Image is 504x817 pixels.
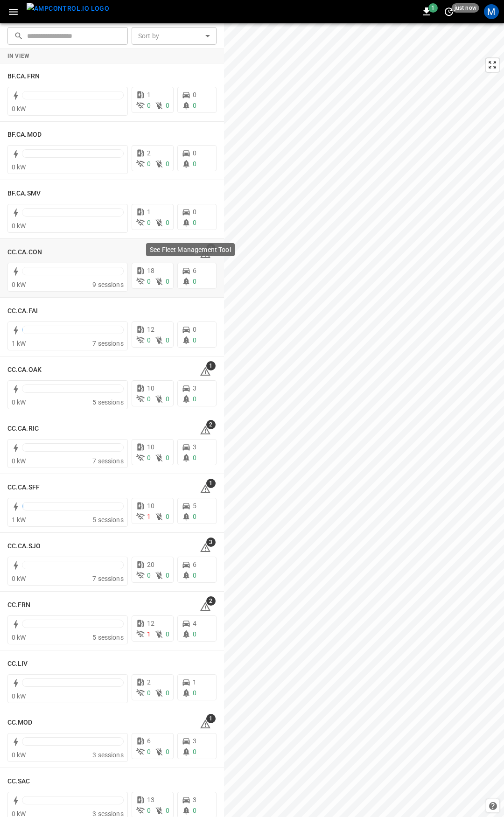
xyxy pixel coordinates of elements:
h6: BF.CA.FRN [7,71,40,82]
span: 1 [206,361,216,370]
strong: In View [7,53,30,59]
span: 0 [166,102,169,109]
span: 1 [206,714,216,723]
span: 0 [193,102,196,109]
span: 10 [147,384,154,392]
span: 0 [166,278,169,285]
span: 0 [193,326,196,333]
span: just now [452,3,479,13]
h6: CC.CA.OAK [7,365,42,375]
span: 12 [147,326,154,333]
h6: CC.CA.FAI [7,306,38,316]
span: 0 [147,748,151,755]
span: 10 [147,502,154,510]
span: 0 [193,748,196,755]
span: 0 [166,219,169,226]
span: 1 kW [12,340,26,347]
span: 0 kW [12,163,26,171]
span: 0 [147,689,151,697]
span: 0 [147,160,151,168]
span: 0 [193,219,196,226]
h6: CC.CA.RIC [7,424,39,434]
span: 0 [193,454,196,461]
span: 3 sessions [92,751,124,759]
span: 4 [193,620,196,627]
span: 1 [206,479,216,488]
span: 0 [147,395,151,403]
span: 0 [193,160,196,168]
span: 0 kW [12,575,26,582]
span: 0 [193,336,196,344]
span: 0 [166,807,169,814]
span: 5 sessions [92,634,124,641]
span: 0 kW [12,105,26,112]
span: 9 sessions [92,281,124,288]
span: 0 [166,748,169,755]
h6: CC.CA.SJO [7,541,41,552]
span: 0 [166,572,169,579]
span: 0 kW [12,398,26,406]
span: 0 [147,807,151,814]
h6: CC.FRN [7,600,31,610]
span: 2 [147,678,151,686]
span: 0 [193,149,196,157]
span: 0 [166,513,169,520]
span: 0 kW [12,457,26,465]
span: 6 [193,561,196,568]
canvas: Map [224,23,504,817]
span: 0 [147,219,151,226]
span: 3 [193,737,196,745]
span: 1 [147,513,151,520]
span: 1 [147,208,151,216]
span: 7 sessions [92,340,124,347]
span: 3 [193,796,196,803]
span: 7 sessions [92,457,124,465]
span: 0 [193,689,196,697]
span: 2 [147,149,151,157]
span: 3 [193,443,196,451]
h6: CC.CA.SFF [7,482,40,493]
span: 0 [193,91,196,98]
span: 18 [147,267,154,274]
span: 0 kW [12,751,26,759]
span: 3 [193,384,196,392]
span: 0 [147,572,151,579]
h6: CC.SAC [7,776,30,787]
span: 0 [166,160,169,168]
span: 7 sessions [92,575,124,582]
h6: CC.CA.CON [7,247,42,258]
span: 0 [193,278,196,285]
h6: CC.LIV [7,659,28,669]
span: 1 kW [12,516,26,524]
span: 1 [193,678,196,686]
span: 0 [147,336,151,344]
span: 2 [206,420,216,429]
span: 10 [147,443,154,451]
span: 0 [166,630,169,638]
span: 0 kW [12,222,26,230]
span: 0 [166,336,169,344]
span: 0 [193,208,196,216]
span: 0 kW [12,692,26,700]
span: 0 [193,395,196,403]
span: 2 [206,596,216,606]
span: 0 kW [12,634,26,641]
p: See Fleet Management Tool [150,245,231,254]
span: 0 [147,278,151,285]
span: 20 [147,561,154,568]
span: 1 [147,91,151,98]
span: 6 [193,267,196,274]
span: 1 [147,630,151,638]
span: 12 [147,620,154,627]
span: 0 [147,454,151,461]
span: 13 [147,796,154,803]
h6: BF.CA.MOD [7,130,42,140]
div: profile-icon [484,4,499,19]
span: 0 [166,454,169,461]
button: set refresh interval [441,4,456,19]
span: 5 sessions [92,398,124,406]
span: 5 sessions [92,516,124,524]
span: 0 [193,513,196,520]
span: 5 [193,502,196,510]
span: 0 [166,689,169,697]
